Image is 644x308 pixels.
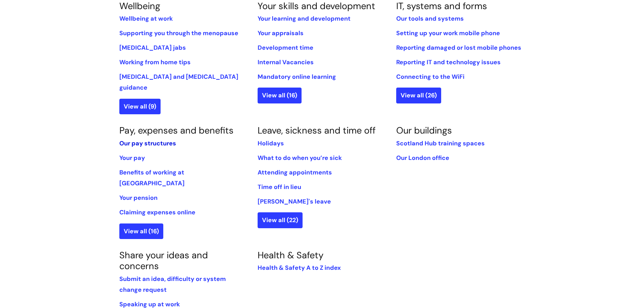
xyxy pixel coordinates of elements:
a: View all (16) [119,223,163,239]
a: Health & Safety A to Z index [258,264,341,272]
a: Your pension [119,194,158,202]
a: Holidays [258,139,284,147]
a: View all (9) [119,99,161,114]
a: [MEDICAL_DATA] jabs [119,44,186,52]
a: Claiming expenses online [119,208,195,216]
a: Submit an idea, difficulty or system change request [119,275,226,294]
a: Supporting you through the menopause [119,29,238,37]
a: Our pay structures [119,139,176,147]
a: What to do when you’re sick [258,154,342,162]
a: Working from home tips [119,58,191,66]
a: Pay, expenses and benefits [119,124,234,136]
a: Health & Safety [258,249,324,261]
a: Leave, sickness and time off [258,124,376,136]
a: Reporting damaged or lost mobile phones [396,44,521,52]
a: Your pay [119,154,145,162]
a: Your learning and development [258,15,351,23]
a: Time off in lieu [258,183,301,191]
a: Our tools and systems [396,15,464,23]
a: Mandatory online learning [258,73,336,81]
a: Connecting to the WiFi [396,73,464,81]
a: View all (22) [258,212,303,228]
a: Attending appointments [258,168,332,176]
a: View all (16) [258,88,302,103]
a: Your appraisals [258,29,304,37]
a: Benefits of working at [GEOGRAPHIC_DATA] [119,168,185,187]
a: Share your ideas and concerns [119,249,208,272]
a: View all (26) [396,88,441,103]
a: Our London office [396,154,449,162]
a: Internal Vacancies [258,58,314,66]
a: Our buildings [396,124,452,136]
a: Development time [258,44,313,52]
a: Scotland Hub training spaces [396,139,485,147]
a: Setting up your work mobile phone [396,29,500,37]
a: Wellbeing at work [119,15,173,23]
a: Reporting IT and technology issues [396,58,501,66]
a: [PERSON_NAME]'s leave [258,197,331,206]
a: [MEDICAL_DATA] and [MEDICAL_DATA] guidance [119,73,238,92]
